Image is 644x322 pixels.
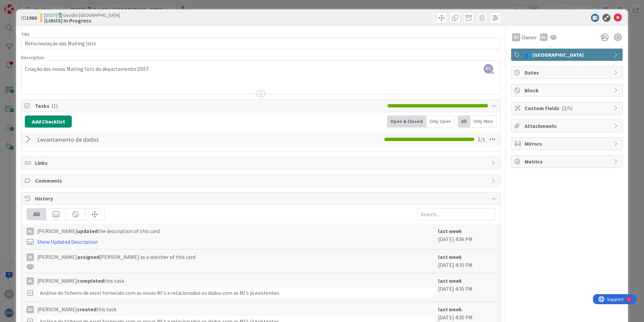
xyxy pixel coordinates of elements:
[77,277,104,284] b: completed
[37,238,98,245] a: Show Updated Description
[35,159,488,167] span: Links
[21,31,30,37] label: Title
[522,33,537,41] span: Owner
[77,228,98,234] b: updated
[35,194,488,202] span: History
[26,228,34,235] div: ÁC
[37,253,196,261] span: [PERSON_NAME] [PERSON_NAME] as a watcher of this card
[512,33,520,41] div: ÁC
[26,277,34,285] div: ÁC
[35,177,488,185] span: Comments
[26,306,34,313] div: ÁC
[540,34,547,41] div: BS
[525,157,610,166] span: Metrics
[561,105,573,111] span: ( 2/5 )
[21,37,500,49] input: type card name here...
[14,1,31,9] span: Support
[37,227,160,235] span: [PERSON_NAME] the description of this card
[27,209,46,220] div: All
[438,277,462,284] b: last week
[525,86,610,94] span: Block
[484,64,493,74] span: ÁC
[438,306,462,313] b: last week
[35,133,186,145] input: Add Checklist...
[438,227,495,246] div: [DATE] 4:36 PM
[438,253,495,270] div: [DATE] 4:35 PM
[35,102,384,110] span: Tasks
[37,287,435,298] div: Análise do ficheiro de excel fornecido com as novas Ml's e relacionados os dados com as Ml's já e...
[77,254,99,260] b: assigned
[426,116,454,128] div: Only Open
[35,3,37,8] div: 1
[26,14,37,21] b: 1986
[417,208,495,220] input: Search...
[525,68,610,77] span: Dates
[77,306,96,313] b: created
[37,277,124,285] span: [PERSON_NAME] this task
[51,102,58,109] span: ( 1 )
[44,12,120,18] span: [DSST]🎽Gestão [GEOGRAPHIC_DATA]
[25,65,497,73] p: Criação das novas Mailing lists do departamento DSST.
[387,116,426,128] div: Open & Closed
[21,54,44,60] span: Description
[37,305,116,313] span: [PERSON_NAME] this task
[44,18,120,23] b: [LINUX] In Progress
[525,140,610,148] span: Mirrors
[21,14,37,22] span: ID
[438,277,495,298] div: [DATE] 4:35 PM
[458,116,470,128] div: All
[438,254,462,260] b: last week
[525,51,610,59] span: 👥 [GEOGRAPHIC_DATA]
[25,116,72,128] button: Add Checklist
[478,135,485,143] span: 1 / 1
[26,254,34,261] div: ÁC
[525,122,610,130] span: Attachments
[525,104,610,112] span: Custom Fields
[438,228,462,234] b: last week
[470,116,497,128] div: Only Mine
